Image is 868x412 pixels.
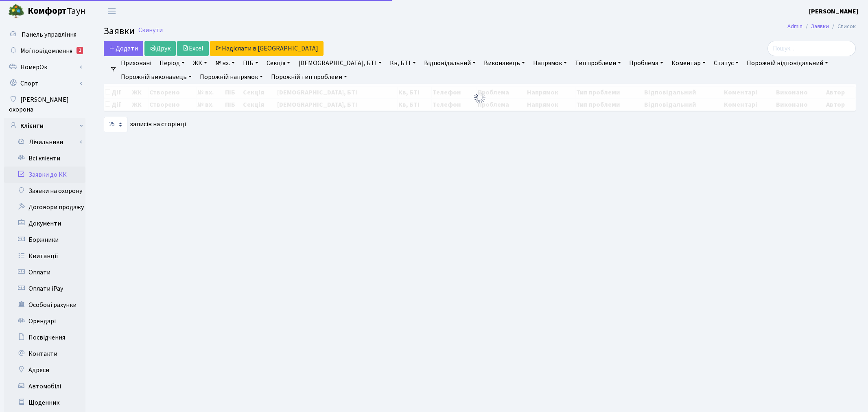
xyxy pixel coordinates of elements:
a: Мої повідомлення1 [4,43,85,59]
button: Переключити навігацію [102,4,122,18]
a: Проблема [626,56,667,70]
select: записів на сторінці [104,117,127,132]
a: Контакти [4,346,85,362]
li: Список [829,22,856,31]
a: НомерОк [4,59,85,75]
a: [PERSON_NAME] охорона [4,92,85,118]
a: Заявки [811,22,829,31]
a: Додати [104,41,143,56]
b: Комфорт [28,4,67,18]
a: Оплати [4,264,85,281]
a: Порожній тип проблеми [268,70,350,84]
a: Секція [263,56,293,70]
a: Admin [787,22,802,31]
a: Особові рахунки [4,297,85,313]
a: [DEMOGRAPHIC_DATA], БТІ [295,56,385,70]
a: Щоденник [4,394,85,411]
a: Приховані [118,56,155,70]
a: Боржники [4,232,85,248]
a: Кв, БТІ [387,56,419,70]
a: Статус [711,56,742,70]
a: № вх. [212,56,238,70]
a: Друк [144,41,176,56]
a: Панель управління [4,26,85,43]
a: Договори продажу [4,199,85,215]
label: записів на сторінці [104,117,186,132]
a: Виконавець [481,56,528,70]
a: Оплати iPay [4,281,85,297]
a: ПІБ [240,56,262,70]
span: Мої повідомлення [20,46,72,55]
a: Всі клієнти [4,150,85,167]
a: Порожній напрямок [197,70,266,84]
a: Порожній виконавець [118,70,195,84]
a: [PERSON_NAME] [809,7,858,16]
a: Коментар [668,56,709,70]
a: Заявки на охорону [4,183,85,199]
img: logo.png [8,3,24,20]
a: Спорт [4,75,85,92]
a: Період [156,56,188,70]
nav: breadcrumb [775,18,868,35]
a: Документи [4,215,85,232]
a: ЖК [190,56,210,70]
a: Автомобілі [4,378,85,394]
a: Тип проблеми [572,56,624,70]
a: Напрямок [530,56,570,70]
a: Порожній відповідальний [743,56,831,70]
b: [PERSON_NAME] [809,7,858,16]
a: Відповідальний [421,56,479,70]
a: Квитанції [4,248,85,264]
span: Заявки [104,24,135,38]
img: Обробка... [473,91,486,104]
input: Пошук... [767,41,856,56]
div: 1 [77,47,83,54]
a: Скинути [138,26,163,34]
span: Таун [28,4,85,18]
a: Клієнти [4,118,85,134]
span: Додати [109,44,138,53]
a: Орендарі [4,313,85,329]
span: Панель управління [22,30,77,39]
a: Адреси [4,362,85,378]
a: Excel [177,41,209,56]
a: Посвідчення [4,329,85,346]
a: Надіслати в [GEOGRAPHIC_DATA] [210,41,324,56]
a: Заявки до КК [4,167,85,183]
a: Лічильники [9,134,85,150]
